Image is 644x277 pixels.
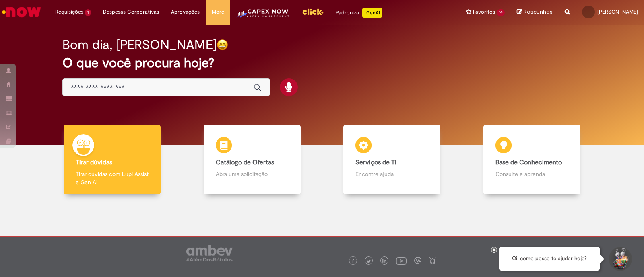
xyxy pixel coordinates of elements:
[103,8,159,16] span: Despesas Corporativas
[42,125,182,195] a: Tirar dúvidas Tirar dúvidas com Lupi Assist e Gen Ai
[495,158,562,166] b: Base de Conhecimento
[396,255,407,266] img: logo_footer_youtube.png
[462,125,602,195] a: Base de Conhecimento Consulte e aprenda
[473,8,495,16] span: Favoritos
[336,8,382,18] div: Padroniza
[216,170,289,178] p: Abra uma solicitação
[217,39,228,51] img: happy-face.png
[1,4,42,20] img: ServiceNow
[382,259,386,264] img: logo_footer_linkedin.png
[524,8,553,16] span: Rascunhos
[55,8,83,16] span: Requisições
[362,8,382,18] p: +GenAi
[182,125,322,195] a: Catálogo de Ofertas Abra uma solicitação
[236,8,290,24] img: CapexLogo5.png
[85,9,91,16] span: 1
[429,257,436,264] img: logo_footer_naosei.png
[62,38,217,52] h2: Bom dia, [PERSON_NAME]
[355,170,428,178] p: Encontre ajuda
[322,125,462,195] a: Serviços de TI Encontre ajuda
[608,247,632,271] button: Iniciar Conversa de Suporte
[76,170,149,186] p: Tirar dúvidas com Lupi Assist e Gen Ai
[355,158,396,166] b: Serviços de TI
[302,6,324,18] img: click_logo_yellow_360x200.png
[367,259,371,263] img: logo_footer_twitter.png
[351,259,355,263] img: logo_footer_facebook.png
[62,56,582,70] h2: O que você procura hoje?
[76,158,112,166] b: Tirar dúvidas
[517,8,553,16] a: Rascunhos
[414,257,421,264] img: logo_footer_workplace.png
[597,8,638,15] span: [PERSON_NAME]
[495,170,568,178] p: Consulte e aprenda
[212,8,224,16] span: More
[171,8,200,16] span: Aprovações
[499,247,600,271] div: Oi, como posso te ajudar hoje?
[497,9,505,16] span: 14
[216,158,274,166] b: Catálogo de Ofertas
[186,245,233,261] img: logo_footer_ambev_rotulo_gray.png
